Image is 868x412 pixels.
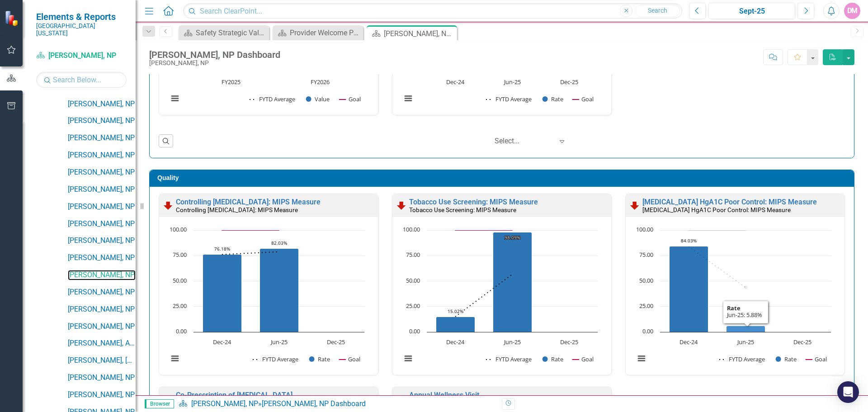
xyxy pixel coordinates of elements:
[68,338,136,349] a: [PERSON_NAME], APRN
[68,133,136,143] a: [PERSON_NAME], NP
[436,317,475,332] path: Dec-24, 15.01597444. Rate.
[149,50,280,60] div: [PERSON_NAME], NP Dashboard
[384,28,455,39] div: [PERSON_NAME], NP Dashboard
[635,352,648,365] button: View chart menu, Chart
[712,6,792,17] div: Sept-25
[163,393,174,404] img: Not Defined
[448,308,463,314] text: 15.02%
[486,95,533,103] button: Show FYTD Average
[181,27,267,38] a: Safety Strategic Value Dashboard
[176,391,292,399] a: Co-Prescription of [MEDICAL_DATA]
[250,95,296,103] button: Show FYTD Average
[169,352,181,365] button: View chart menu, Chart
[221,228,281,232] g: Goal, series 3 of 3. Line with 3 data points.
[453,228,514,232] g: Goal, series 3 of 3. Line with 3 data points.
[402,92,415,105] button: View chart menu, Chart
[306,95,330,103] button: Show Value
[635,5,680,17] button: Search
[176,327,187,335] text: 0.00
[270,338,288,346] text: Jun-25
[669,230,803,332] g: Rate, series 2 of 3. Bar series with 3 bars.
[669,246,708,332] path: Dec-24, 84.02777778. Rate.
[149,60,280,66] div: [PERSON_NAME], NP
[176,206,298,213] small: Controlling [MEDICAL_DATA]: MIPS Measure
[68,202,136,212] a: [PERSON_NAME], NP
[68,390,136,400] a: [PERSON_NAME], NP
[275,27,361,38] a: Provider Welcome Page
[191,399,258,408] a: [PERSON_NAME], NP
[397,226,607,373] div: Chart. Highcharts interactive chart.
[68,99,136,109] a: [PERSON_NAME], NP
[170,225,187,233] text: 100.00
[642,206,791,213] small: [MEDICAL_DATA] HgA1C Poor Control: MIPS Measure
[636,225,653,233] text: 100.00
[68,304,136,315] a: [PERSON_NAME], NP
[503,78,520,86] text: Jun-25
[163,200,174,211] img: Below Plan
[542,95,563,103] button: Show Rate
[214,246,230,252] text: 76.18%
[560,338,578,346] text: Dec-25
[736,338,754,346] text: Jun-25
[68,167,136,178] a: [PERSON_NAME], NP
[68,373,136,383] a: [PERSON_NAME], NP
[68,116,136,126] a: [PERSON_NAME], NP
[164,226,373,373] div: Chart. Highcharts interactive chart.
[176,198,321,206] a: Controlling [MEDICAL_DATA]: MIPS Measure
[253,355,299,363] button: Show FYTD Average
[446,338,465,346] text: Dec-24
[68,270,136,280] a: [PERSON_NAME], NP
[719,355,766,363] button: Show FYTD Average
[844,3,860,19] button: DM
[629,200,640,211] img: Below Plan
[68,287,136,298] a: [PERSON_NAME], NP
[173,251,187,259] text: 75.00
[222,78,241,86] text: FY2025
[262,399,366,408] div: [PERSON_NAME], NP Dashboard
[630,226,840,373] div: Chart. Highcharts interactive chart.
[68,219,136,229] a: [PERSON_NAME], NP
[446,78,465,86] text: Dec-24
[327,338,345,346] text: Dec-25
[406,302,420,310] text: 25.00
[68,355,136,366] a: [PERSON_NAME], [GEOGRAPHIC_DATA]
[505,234,520,241] text: 98.09%
[793,338,811,346] text: Dec-25
[340,95,361,103] button: Show Goal
[68,253,136,263] a: [PERSON_NAME], NP
[679,338,698,346] text: Dec-24
[681,237,697,244] text: 84.03%
[68,322,136,332] a: [PERSON_NAME], NP
[639,251,653,259] text: 75.00
[36,11,127,22] span: Elements & Reports
[183,3,682,19] input: Search ClearPoint...
[173,302,187,310] text: 25.00
[311,78,330,86] text: FY2026
[260,248,299,332] path: Jun-25, 82.02614379. Rate.
[486,355,533,363] button: Show FYTD Average
[164,226,369,373] svg: Interactive chart
[708,3,795,19] button: Sept-25
[572,355,594,363] button: Show Goal
[309,355,330,363] button: Show Rate
[726,326,765,332] path: Jun-25, 5.88235294. Rate.
[642,198,817,206] a: [MEDICAL_DATA] HgA1C Poor Control: MIPS Measure
[744,285,748,289] path: Jun-25, 43.77104377. FYTD Average.
[36,22,127,37] small: [GEOGRAPHIC_DATA][US_STATE]
[68,236,136,246] a: [PERSON_NAME], NP
[406,276,420,284] text: 50.00
[406,251,420,259] text: 75.00
[639,302,653,310] text: 25.00
[157,175,849,181] h3: Quality
[403,225,420,233] text: 100.00
[5,10,20,26] img: ClearPoint Strategy
[213,338,231,346] text: Dec-24
[203,254,242,332] path: Dec-24, 76.17801047. Rate.
[145,399,174,408] span: Browser
[36,72,127,88] input: Search Below...
[409,198,538,206] a: Tobacco Use Screening: MIPS Measure
[776,355,797,363] button: Show Rate
[68,185,136,195] a: [PERSON_NAME], NP
[271,240,287,246] text: 82.03%
[639,276,653,284] text: 50.00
